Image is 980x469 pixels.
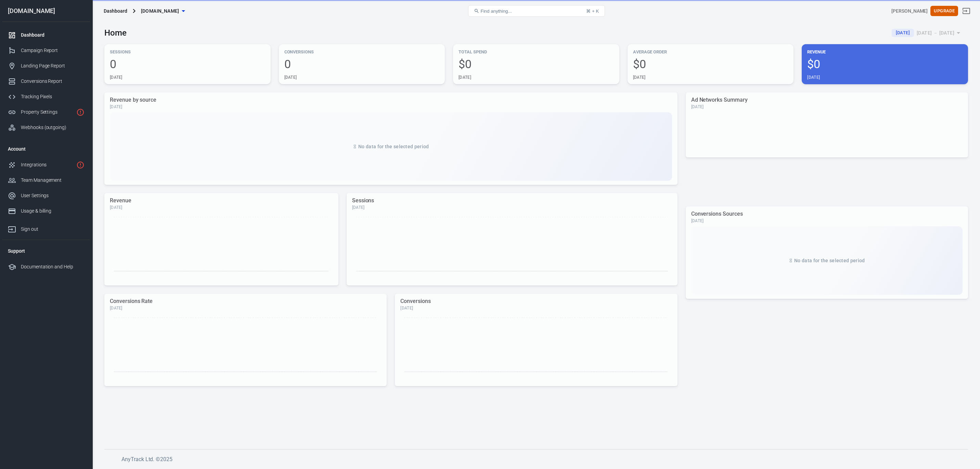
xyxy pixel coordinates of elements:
div: ⌘ + K [586,9,599,14]
div: Tracking Pixels [21,93,85,100]
div: Team Management [21,177,85,184]
a: User Settings [2,188,90,203]
li: Support [2,243,90,259]
div: Integrations [21,161,74,168]
div: Documentation and Help [21,263,85,270]
a: Dashboard [2,27,90,43]
h3: Home [104,28,127,38]
a: Property Settings [2,104,90,120]
a: Integrations [2,157,90,173]
div: Dashboard [104,8,127,14]
a: Campaign Report [2,43,90,58]
a: Sign out [2,219,90,237]
div: Dashboard [21,31,85,39]
div: Account id: 8mMXLX3l [891,8,928,15]
div: Usage & billing [21,207,85,215]
a: Conversions Report [2,74,90,89]
svg: 1 networks not verified yet [76,161,85,169]
h6: AnyTrack Ltd. © 2025 [121,455,635,464]
a: Team Management [2,173,90,188]
a: Usage & billing [2,203,90,219]
div: [DOMAIN_NAME] [2,8,90,14]
div: Conversions Report [21,78,85,85]
a: Landing Page Report [2,58,90,74]
a: Tracking Pixels [2,89,90,104]
button: Find anything...⌘ + K [468,5,605,17]
div: User Settings [21,192,85,199]
span: protsotsil.shop [141,7,179,15]
span: Find anything... [481,9,512,14]
a: Webhooks (outgoing) [2,120,90,135]
div: Landing Page Report [21,62,85,69]
li: Account [2,141,90,157]
div: Campaign Report [21,47,85,54]
a: Sign out [958,3,975,19]
div: Property Settings [21,109,74,116]
button: [DOMAIN_NAME] [138,5,188,17]
svg: Property is not installed yet [76,108,85,116]
button: Upgrade [930,6,958,16]
div: Webhooks (outgoing) [21,124,85,131]
div: Sign out [21,226,85,233]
